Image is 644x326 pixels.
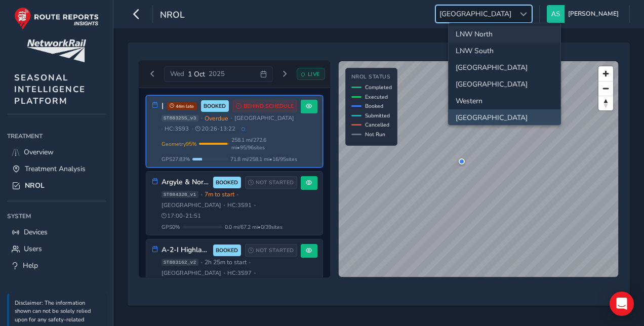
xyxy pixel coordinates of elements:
span: HC: 3S97 [227,269,252,277]
span: NOT STARTED [256,247,294,255]
a: Overview [7,144,106,160]
span: Users [24,244,42,254]
span: HC: 3S91 [227,201,252,209]
span: 44m late [167,102,197,110]
span: Executed [365,93,388,101]
span: Overdue [205,114,228,123]
span: • [191,126,193,132]
span: 1 Oct [188,69,205,79]
span: 0.0 mi / 67.2 mi • 0 / 39 sites [225,223,283,231]
button: Next day [276,68,293,80]
li: Western [449,93,560,109]
span: [GEOGRAPHIC_DATA] [436,6,515,22]
li: LNW North [449,26,560,43]
span: 17:00 - 21:51 [162,212,202,220]
li: Scotland [449,109,560,126]
div: Treatment [7,129,106,144]
span: GPS 27.83 % [162,155,190,163]
button: Reset bearing to north [598,96,613,110]
span: ST884328_v1 [162,191,198,198]
h4: NROL Status [351,74,392,80]
span: 71.8 mi / 258.1 mi • 16 / 95 sites [230,155,297,163]
span: • [223,202,225,208]
span: Devices [24,227,48,237]
span: ST883162_v2 [162,259,198,266]
img: diamond-layout [547,5,565,23]
span: Completed [365,84,392,91]
span: • [200,260,203,265]
span: 258.1 mi / 272.6 mi • 95 / 96 sites [231,136,297,151]
span: • [254,270,256,276]
span: LIVE [308,70,320,78]
span: SEASONAL INTELLIGENCE PLATFORM [14,72,86,107]
span: NOT STARTED [256,179,294,187]
img: rr logo [14,7,99,30]
li: LNW South [449,43,560,59]
span: • [236,192,238,197]
span: BOOKED [204,102,226,110]
span: Booked [365,102,383,110]
span: Wed [170,69,184,78]
span: Submitted [365,112,390,119]
span: NROL [160,9,185,23]
span: BOOKED [216,179,238,187]
span: • [254,202,256,208]
span: ST883255_v3 [162,115,198,122]
a: Help [7,257,106,274]
canvas: Map [339,61,619,277]
a: Devices [7,224,106,240]
span: • [249,260,251,265]
span: NROL [25,181,45,190]
h3: [GEOGRAPHIC_DATA], [GEOGRAPHIC_DATA], [GEOGRAPHIC_DATA] 3S93 [162,102,163,110]
span: BOOKED [216,247,238,255]
span: Geometry 95 % [162,140,197,148]
h3: Argyle & North Electrics - 3S91 PM [162,178,210,187]
span: [PERSON_NAME] [568,5,619,23]
a: NROL [7,177,106,194]
span: BEHIND SCHEDULE [244,102,294,110]
span: Help [23,261,38,270]
span: • [223,270,225,276]
a: Treatment Analysis [7,160,106,177]
div: System [7,209,106,224]
span: • [230,115,232,121]
span: [GEOGRAPHIC_DATA] [162,269,221,277]
div: Open Intercom Messenger [610,292,634,316]
h3: A-2-I Highland - 3S97 [162,246,210,255]
span: • [200,192,203,197]
button: [PERSON_NAME] [547,5,622,23]
a: Users [7,240,106,257]
span: 2h 25m to start [205,258,247,266]
span: 2025 [209,69,225,78]
span: [GEOGRAPHIC_DATA] [234,114,294,122]
img: customer logo [27,39,86,62]
span: • [200,115,203,121]
span: Treatment Analysis [25,164,86,174]
span: Overview [24,147,54,157]
span: Not Run [365,131,385,138]
li: Wales [449,76,560,93]
button: Zoom in [598,66,613,81]
li: North and East [449,59,560,76]
button: Zoom out [598,81,613,96]
span: [GEOGRAPHIC_DATA] [162,201,221,209]
span: 20:26 - 13:22 [195,125,235,133]
span: • [160,126,163,132]
span: 7m to start [205,190,234,198]
span: GPS 0 % [162,223,180,231]
span: Cancelled [365,121,389,129]
span: HC: 3S93 [165,125,189,133]
button: Previous day [144,68,161,80]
